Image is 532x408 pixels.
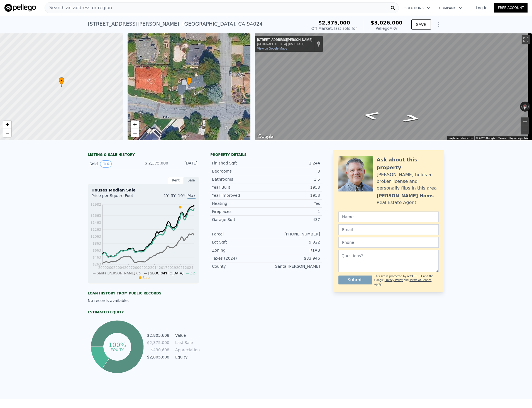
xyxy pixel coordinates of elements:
[338,224,439,235] input: Email
[159,266,167,270] tspan: 2017
[521,126,529,134] button: Zoom out
[97,271,141,275] span: Santa [PERSON_NAME] Co.
[212,247,266,253] div: Zoning
[92,249,101,252] tspan: $663
[318,20,350,26] span: $2,375,000
[377,199,416,206] div: Real Estate Agent
[167,266,176,270] tspan: 2019
[108,341,126,348] tspan: 100%
[338,212,439,222] input: Name
[212,160,266,166] div: Finished Sqft
[4,4,36,12] img: Pellego
[100,160,112,168] button: View historical data
[6,129,9,136] span: −
[266,255,320,261] div: $33,946
[91,228,101,232] tspan: $1263
[174,354,199,360] td: Equity
[143,276,150,280] span: Sale
[266,264,320,269] div: Santa [PERSON_NAME]
[176,266,185,270] tspan: 2021
[212,168,266,174] div: Bedrooms
[266,201,320,206] div: Yes
[185,266,194,270] tspan: 2024
[266,231,320,237] div: [PHONE_NUMBER]
[147,332,170,338] td: $2,805,608
[476,137,495,140] span: © 2025 Google
[338,237,439,248] input: Phone
[522,101,528,112] button: Reset the view
[187,193,196,199] span: Max
[88,20,263,28] div: [STREET_ADDRESS][PERSON_NAME] , [GEOGRAPHIC_DATA] , CA 94024
[266,209,320,214] div: 1
[91,203,101,207] tspan: $1982
[91,187,196,193] div: Houses Median Sale
[174,347,199,353] td: Appreciation
[173,160,197,168] div: [DATE]
[148,271,183,275] span: [GEOGRAPHIC_DATA]
[266,239,320,245] div: 9,922
[521,117,529,126] button: Zoom in
[257,38,312,42] div: [STREET_ADDRESS][PERSON_NAME]
[212,185,266,190] div: Year Built
[257,42,312,46] div: [GEOGRAPHIC_DATA], [US_STATE]
[131,121,139,129] a: Zoom in
[190,271,196,275] span: Zip
[433,19,444,30] button: Show Options
[92,242,101,245] tspan: $863
[89,160,139,168] div: Sold
[178,193,185,198] span: 10Y
[409,279,431,282] a: Terms of Service
[257,47,287,50] a: View on Google Maps
[266,160,320,166] div: 1,244
[338,276,372,284] button: Submit
[266,217,320,222] div: 437
[98,266,107,270] tspan: 2000
[168,177,184,184] div: Rent
[266,247,320,253] div: R1AB
[164,193,169,198] span: 1Y
[174,340,199,346] td: Last Sale
[317,41,321,47] a: Show location on map
[266,193,320,198] div: 1953
[212,201,266,206] div: Heating
[91,235,101,239] tspan: $1063
[186,78,192,83] span: •
[116,266,124,270] tspan: 2004
[171,193,175,198] span: 3Y
[212,209,266,214] div: Fireplaces
[520,102,523,112] button: Rotate counterclockwise
[141,266,150,270] tspan: 2012
[494,3,528,13] a: Free Account
[145,161,168,165] span: $ 2,375,000
[212,255,266,261] div: Taxes (2024)
[371,26,402,31] div: Pellego ARV
[133,121,136,128] span: +
[186,77,192,87] div: •
[522,35,530,44] button: Toggle fullscreen view
[174,332,199,338] td: Value
[212,193,266,198] div: Year Improved
[355,109,387,122] path: Go West, Holt Ave
[88,291,199,296] div: Loan history from public records
[107,266,116,270] tspan: 2002
[59,78,64,83] span: •
[212,264,266,269] div: County
[133,266,141,270] tspan: 2009
[371,20,402,26] span: $3,026,000
[498,137,506,140] a: Terms (opens in new tab)
[266,168,320,174] div: 3
[6,121,9,128] span: +
[92,262,101,266] tspan: $263
[91,221,101,225] tspan: $1463
[509,137,530,140] a: Report a problem
[377,193,434,199] div: [PERSON_NAME] Homs
[266,185,320,190] div: 1953
[449,136,473,140] button: Keyboard shortcuts
[3,121,11,129] a: Zoom in
[212,239,266,245] div: Lot Sqft
[88,298,199,303] div: No records available.
[212,217,266,222] div: Garage Sqft
[147,354,170,360] td: $2,805,608
[256,133,275,140] img: Google
[255,33,532,140] div: Street View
